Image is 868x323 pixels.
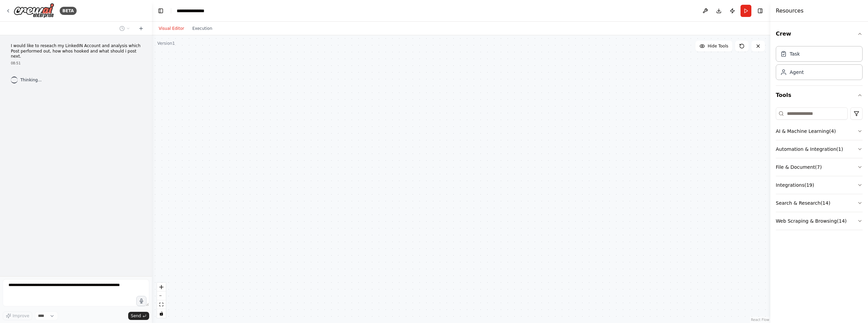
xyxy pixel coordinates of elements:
[128,312,149,320] button: Send
[157,283,166,291] button: zoom in
[776,86,863,105] button: Tools
[755,6,765,16] button: Hide right sidebar
[20,77,42,83] span: Thinking...
[157,309,166,318] button: toggle interactivity
[188,24,216,33] button: Execution
[776,194,863,212] button: Search & Research(14)
[776,212,863,230] button: Web Scraping & Browsing(14)
[155,24,188,33] button: Visual Editor
[11,61,141,66] div: 08:51
[157,291,166,300] button: zoom out
[136,24,146,33] button: Start a new chat
[177,7,211,14] nav: breadcrumb
[708,43,728,49] span: Hide Tools
[776,43,863,85] div: Crew
[776,158,863,176] button: File & Document(7)
[776,7,804,15] h4: Resources
[157,283,166,318] div: React Flow controls
[3,311,32,320] button: Improve
[776,105,863,236] div: Tools
[60,7,77,15] div: BETA
[11,43,141,59] p: I would like to reseach my LinkedIN Account and analysis which Post performed out, how whos hooke...
[790,69,804,76] div: Agent
[157,41,175,46] div: Version 1
[156,6,165,16] button: Hide left sidebar
[776,176,863,194] button: Integrations(19)
[776,122,863,140] button: AI & Machine Learning(4)
[751,318,769,322] a: React Flow attribution
[14,3,54,18] img: Logo
[776,140,863,158] button: Automation & Integration(1)
[776,24,863,43] button: Crew
[117,24,133,33] button: Switch to previous chat
[136,296,146,306] button: Click to speak your automation idea
[157,300,166,309] button: fit view
[790,51,800,57] div: Task
[131,313,141,319] span: Send
[695,41,732,52] button: Hide Tools
[13,313,29,319] span: Improve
